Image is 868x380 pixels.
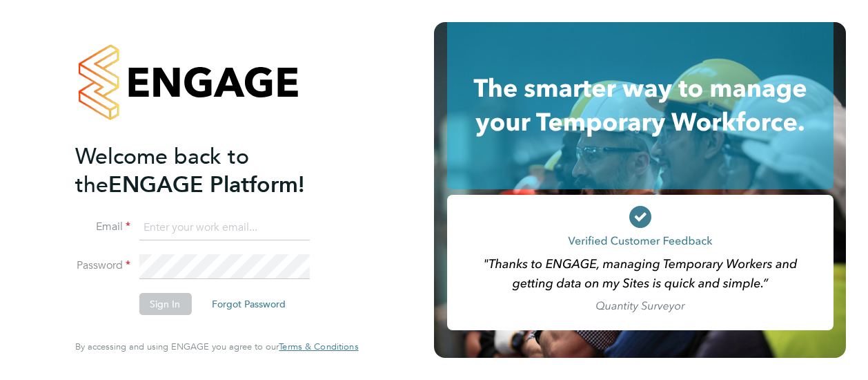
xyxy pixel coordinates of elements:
[201,293,297,315] button: Forgot Password
[279,341,358,352] a: Terms & Conditions
[139,216,309,240] input: Enter your work email...
[75,258,130,273] label: Password
[75,142,344,199] h2: ENGAGE Platform!
[279,341,358,352] span: Terms & Conditions
[75,143,249,198] span: Welcome back to the
[75,220,130,234] label: Email
[139,293,191,315] button: Sign In
[75,341,358,352] span: By accessing and using ENGAGE you agree to our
